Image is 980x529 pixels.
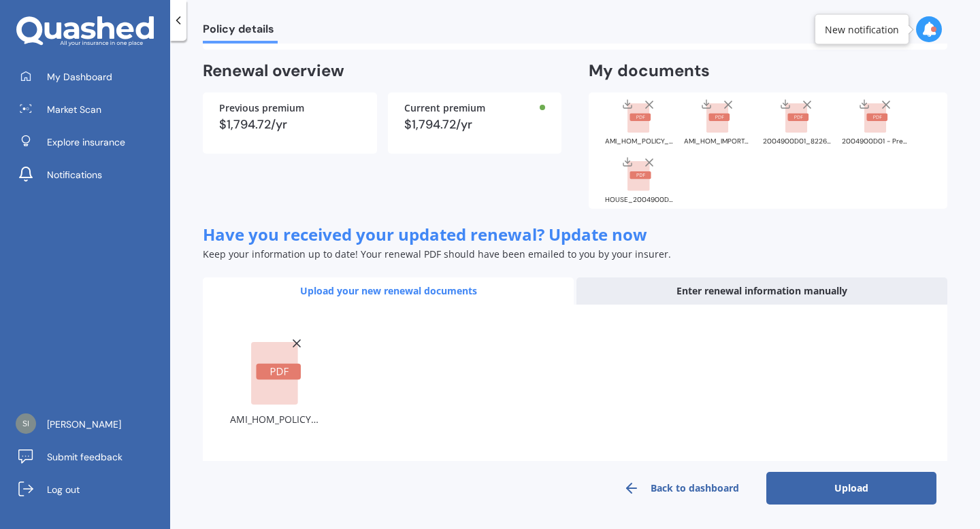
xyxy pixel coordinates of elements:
span: Keep your information up to date! Your renewal PDF should have been emailed to you by your insurer. [203,248,671,260]
div: HOUSE_2004900D01.pdf [605,197,673,203]
a: Explore insurance [10,129,170,156]
button: Upload [766,472,936,505]
div: Enter renewal information manually [576,277,947,305]
div: 2004900D01 - Premier House.pdf [842,138,910,145]
div: $1,794.72/yr [219,118,361,131]
span: My Dashboard [47,70,112,84]
a: Log out [10,476,170,503]
span: Policy details [203,22,278,41]
a: My Dashboard [10,63,170,90]
a: Submit feedback [10,443,170,471]
a: Notifications [10,161,170,188]
div: AMI_HOM_POLICY_SCHEDULE_HOMA00348939_20241002213838153.pdf [605,138,673,145]
span: Log out [47,483,80,496]
div: Current premium [404,103,546,113]
div: Upload your new renewal documents [203,277,574,305]
span: Market Scan [47,103,101,116]
div: AMI_HOM_IMPORTANT_INFORMATION_HOMA00348939_20241002213838153.pdf [684,138,752,145]
span: [PERSON_NAME] [47,417,121,431]
h2: My documents [589,61,710,82]
div: New notification [825,22,899,36]
span: Notifications [47,168,102,182]
a: Market Scan [10,96,170,123]
img: 5845d3f3e2fcac01f39ca066a5eab7ba [16,413,36,434]
h2: Renewal overview [203,61,561,82]
span: Explore insurance [47,135,125,149]
span: Submit feedback [47,450,122,464]
a: [PERSON_NAME] [10,411,170,438]
div: 2004900D01_82264581 2 Cox Street, Auckland (House).pdf [763,138,831,145]
div: $1,794.72/yr [404,118,546,131]
div: Previous premium [219,103,361,113]
a: Back to dashboard [596,472,766,505]
div: AMI_HOM_POLICY_SCHEDULE_HOMA00348939_20241002213838153.pdf [230,410,322,428]
span: Have you received your updated renewal? Update now [203,223,647,245]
